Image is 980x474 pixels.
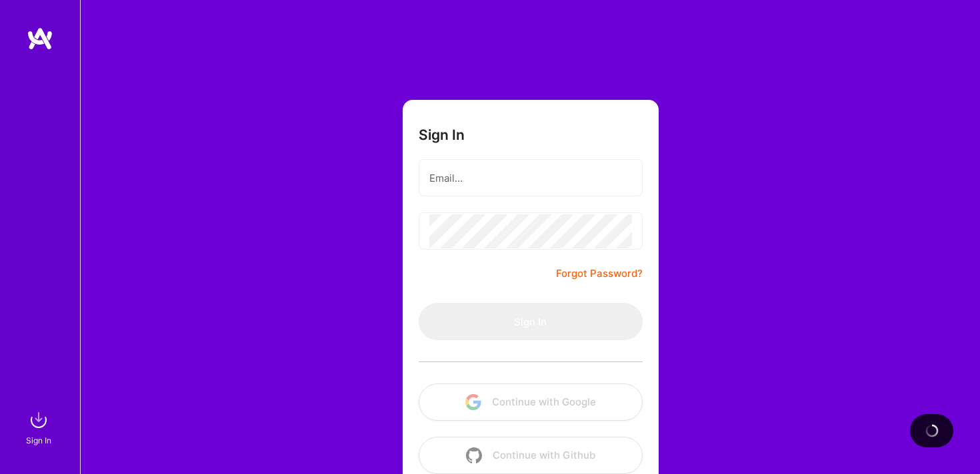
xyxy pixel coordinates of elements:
button: Sign In [419,303,643,340]
img: icon [466,447,482,463]
img: logo [27,27,53,51]
img: icon [465,394,481,410]
button: Continue with Github [419,437,643,474]
a: Forgot Password? [556,266,643,282]
input: Email... [429,161,632,195]
img: sign in [25,407,52,433]
button: Continue with Google [419,383,643,421]
h3: Sign In [419,126,465,143]
a: sign inSign In [28,407,52,447]
div: Sign In [26,433,51,447]
img: loading [925,424,938,437]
